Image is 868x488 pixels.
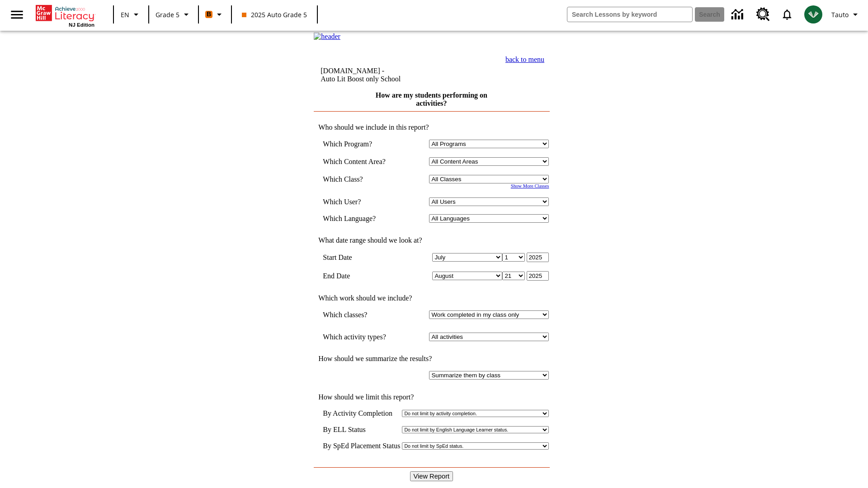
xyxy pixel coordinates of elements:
[828,6,864,23] button: Profile/Settings
[207,9,211,20] span: B
[117,6,146,23] button: Language: EN, Select a language
[323,271,399,281] td: End Date
[323,253,399,262] td: Start Date
[321,75,401,83] nobr: Auto Lit Boost only School
[323,442,400,450] td: By SpEd Placement Status
[314,236,549,244] td: What date range should we look at?
[323,175,399,183] td: Which Class?
[726,2,751,27] a: Data Center
[202,6,228,23] button: Boost Class color is orange. Change class color
[323,409,400,418] td: By Activity Completion
[314,393,549,401] td: How should we limit this report?
[323,214,399,223] td: Which Language?
[69,22,94,28] span: NJ Edition
[804,5,822,23] img: avatar image
[314,294,549,302] td: Which work should we include?
[376,91,487,107] a: How are my students performing on activities?
[567,7,692,22] input: search field
[751,2,775,27] a: Resource Center, Will open in new tab
[323,197,399,206] td: Which User?
[323,310,399,319] td: Which classes?
[323,333,399,341] td: Which activity types?
[156,10,179,19] span: Grade 5
[321,67,458,83] td: [DOMAIN_NAME] -
[505,56,544,63] a: back to menu
[511,183,549,188] a: Show More Classes
[323,158,386,165] nobr: Which Content Area?
[831,10,849,19] span: Tauto
[314,123,549,131] td: Who should we include in this report?
[323,140,399,148] td: Which Program?
[314,33,340,41] img: header
[799,3,828,26] button: Select a new avatar
[152,6,195,23] button: Grade: Grade 5, Select a grade
[242,10,307,19] span: 2025 Auto Grade 5
[323,426,400,434] td: By ELL Status
[121,10,129,19] span: EN
[775,3,799,26] a: Notifications
[410,471,453,481] input: View Report
[4,1,30,28] button: Open side menu
[314,355,549,363] td: How should we summarize the results?
[36,3,94,28] div: Home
